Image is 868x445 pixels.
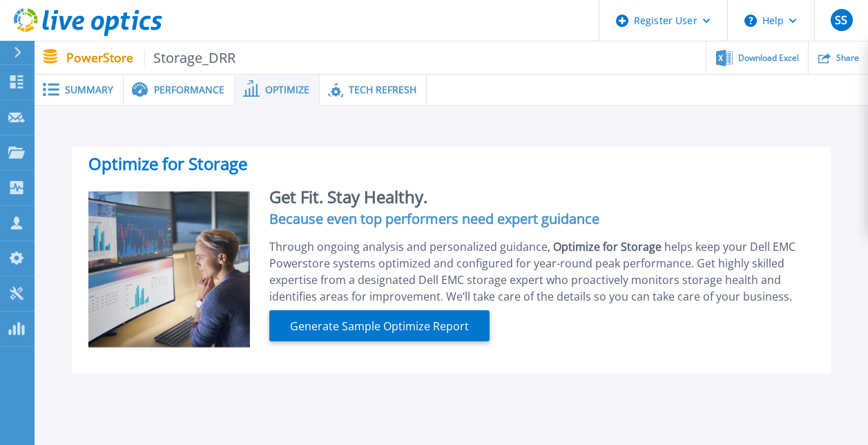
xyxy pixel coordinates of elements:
span: Performance [154,85,224,95]
span: SS [835,15,847,26]
button: Generate Sample Optimize Report [269,310,490,341]
div: Through ongoing analysis and personalized guidance, helps keep your Dell EMC Powerstore systems o... [269,238,814,305]
span: Tech Refresh [349,85,416,95]
span: Optimize for Storage [553,239,664,254]
span: Optimize [265,85,309,95]
img: Optimize Promo [88,191,250,349]
span: Share [836,54,859,62]
p: PowerStore [66,50,236,66]
span: Summary [65,85,113,95]
h4: Because even top performers need expert guidance [269,214,814,225]
h2: Optimize for Storage [88,158,814,175]
span: Generate Sample Optimize Report [284,318,474,334]
span: Download Excel [738,54,799,62]
span: Storage_DRR [144,50,236,66]
h2: Get Fit. Stay Healthy. [269,191,814,202]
